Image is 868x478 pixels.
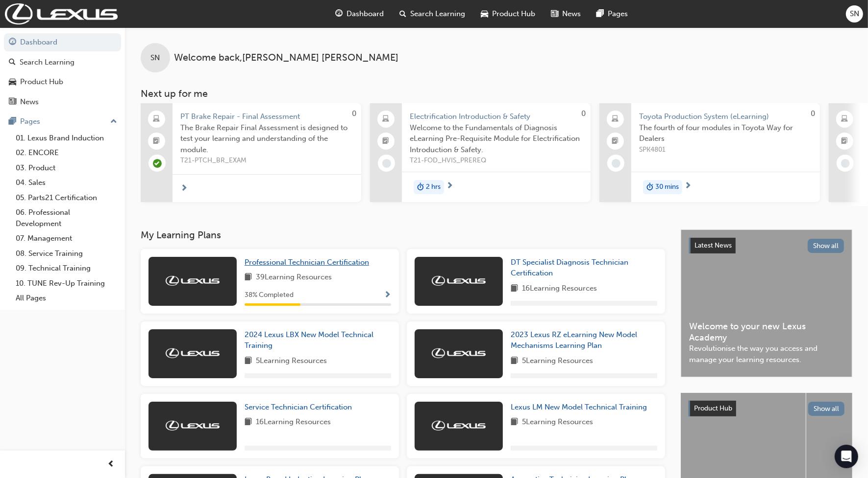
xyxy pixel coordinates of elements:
[4,53,121,71] a: Search Learning
[256,416,331,429] span: 16 Learning Resources
[694,404,732,412] span: Product Hub
[20,116,40,127] div: Pages
[9,117,16,126] span: pages-icon
[180,155,353,166] span: T21-PTCH_BR_EXAM
[256,272,332,284] span: 39 Learning Resources
[689,401,844,416] a: Product HubShow all
[4,73,121,91] a: Product Hub
[153,159,162,168] span: learningRecordVerb_COMPLETE-icon
[245,257,373,268] a: Professional Technician Certification
[245,329,391,351] a: 2024 Lexus LBX New Model Technical Training
[511,330,637,350] span: 2023 Lexus RZ eLearning New Model Mechanisms Learning Plan
[174,52,398,64] span: Welcome back , [PERSON_NAME] [PERSON_NAME]
[256,355,327,367] span: 5 Learning Resources
[689,321,844,343] span: Welcome to your new Lexus Academy
[544,4,589,24] a: news-iconNews
[245,290,294,301] span: 38 % Completed
[20,76,63,88] div: Product Hub
[811,109,815,118] span: 0
[411,8,466,20] span: Search Learning
[841,159,850,168] span: learningRecordVerb_NONE-icon
[336,8,343,20] span: guage-icon
[180,122,353,156] span: The Brake Repair Final Assessment is designed to test your learning and understanding of the module.
[347,8,384,20] span: Dashboard
[689,343,844,365] span: Revolutionise the way you access and manage your learning resources.
[608,8,628,20] span: Pages
[141,103,361,202] a: 0PT Brake Repair - Final AssessmentThe Brake Repair Final Assessment is designed to test your lea...
[12,205,121,231] a: 06. Professional Development
[166,348,220,358] img: Trak
[808,402,845,416] button: Show all
[108,458,115,471] span: prev-icon
[835,445,858,468] div: Open Intercom Messenger
[473,4,544,24] a: car-iconProduct Hub
[245,402,356,413] a: Service Technician Certification
[370,103,591,202] a: 0Electrification Introduction & SafetyWelcome to the Fundamentals of Diagnosis eLearning Pre-Requ...
[384,289,391,301] button: Show Progress
[563,8,581,20] span: News
[694,241,732,250] span: Latest News
[245,258,369,267] span: Professional Technician Certification
[446,182,453,191] span: next-icon
[410,122,583,156] span: Welcome to the Fundamentals of Diagnosis eLearning Pre-Requisite Module for Electrification Intro...
[180,184,188,193] span: next-icon
[511,257,657,279] a: DT Specialist Diagnosis Technician Certification
[5,3,118,24] img: Trak
[639,144,812,156] span: SPK4801
[9,78,16,87] span: car-icon
[180,111,353,122] span: PT Brake Repair - Final Assessment
[842,113,848,126] span: laptop-icon
[581,109,586,118] span: 0
[4,113,121,131] button: Pages
[400,8,407,20] span: search-icon
[511,258,628,278] span: DT Specialist Diagnosis Technician Certification
[511,329,657,351] a: 2023 Lexus RZ eLearning New Model Mechanisms Learning Plan
[12,276,121,291] a: 10. TUNE Rev-Up Training
[141,229,665,241] h3: My Learning Plans
[511,403,647,411] span: Lexus LM New Model Technical Training
[328,4,392,24] a: guage-iconDashboard
[20,57,74,68] div: Search Learning
[125,88,868,99] h3: Next up for me
[432,421,486,431] img: Trak
[12,291,121,306] a: All Pages
[511,416,518,429] span: book-icon
[612,159,620,168] span: learningRecordVerb_NONE-icon
[493,8,536,20] span: Product Hub
[12,190,121,205] a: 05. Parts21 Certification
[153,135,160,148] span: booktick-icon
[12,131,121,146] a: 01. Lexus Brand Induction
[392,4,473,24] a: search-iconSearch Learning
[597,8,604,20] span: pages-icon
[432,348,486,358] img: Trak
[511,355,518,367] span: book-icon
[612,135,619,148] span: booktick-icon
[481,8,489,20] span: car-icon
[846,5,863,23] button: SN
[681,229,852,377] a: Latest NewsShow allWelcome to your new Lexus AcademyRevolutionise the way you access and manage y...
[689,238,844,253] a: Latest NewsShow all
[842,135,848,148] span: booktick-icon
[410,155,583,166] span: T21-FOD_HVIS_PREREQ
[655,182,679,193] span: 30 mins
[646,181,653,194] span: duration-icon
[410,111,583,122] span: Electrification Introduction & Safety
[245,330,373,350] span: 2024 Lexus LBX New Model Technical Training
[12,246,121,261] a: 08. Service Training
[384,291,391,300] span: Show Progress
[511,283,518,295] span: book-icon
[4,33,121,51] a: Dashboard
[522,355,593,367] span: 5 Learning Resources
[245,272,252,284] span: book-icon
[639,111,812,122] span: Toyota Production System (eLearning)
[20,96,39,108] div: News
[684,182,692,191] span: next-icon
[12,175,121,190] a: 04. Sales
[383,135,390,148] span: booktick-icon
[4,93,121,111] a: News
[383,113,390,126] span: laptop-icon
[110,115,117,128] span: up-icon
[12,160,121,176] a: 03. Product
